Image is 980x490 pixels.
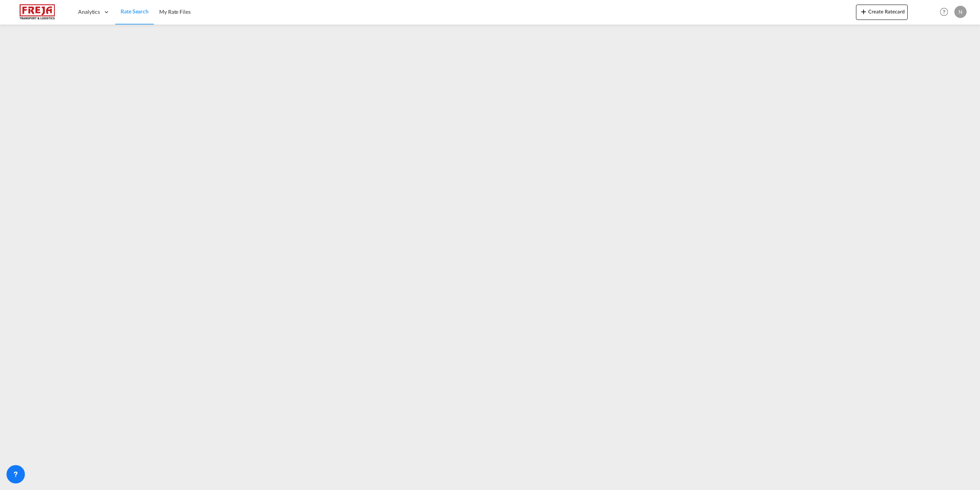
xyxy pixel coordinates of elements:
[121,8,149,15] span: Rate Search
[11,3,63,21] img: 586607c025bf11f083711d99603023e7.png
[954,6,967,18] div: N
[938,5,951,18] span: Help
[159,8,191,15] span: My Rate Files
[856,5,908,20] button: icon-plus 400-fgCreate Ratecard
[859,7,868,16] md-icon: icon-plus 400-fg
[938,5,954,19] div: Help
[78,8,100,16] span: Analytics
